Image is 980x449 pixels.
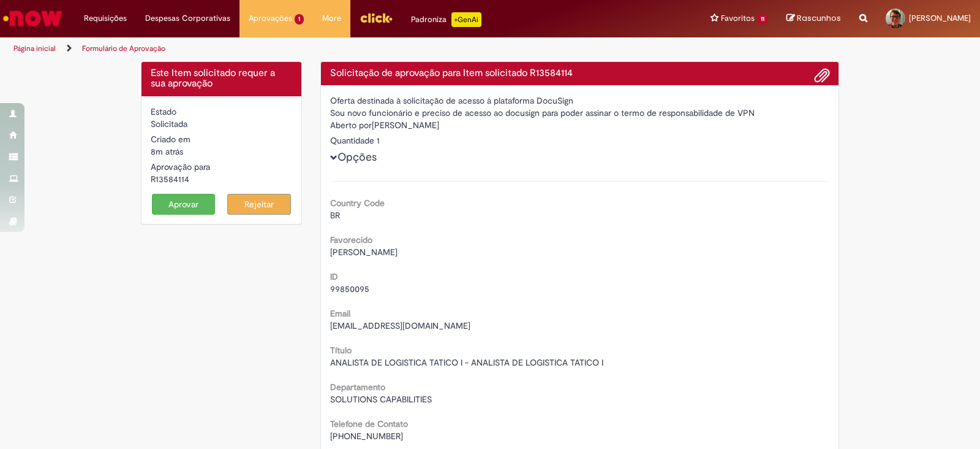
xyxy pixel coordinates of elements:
[330,394,432,405] span: SOLUTIONS CAPABILITIES
[411,12,481,27] div: Padroniza
[13,44,56,53] a: Página inicial
[360,9,393,27] img: click_logo_yellow_360x200.png
[152,194,216,215] button: Aprovar
[330,283,369,294] span: 99850095
[330,308,350,319] b: Email
[330,198,385,209] b: Country Code
[330,119,830,134] div: [PERSON_NAME]
[330,431,403,442] span: [PHONE_NUMBER]
[322,12,341,25] span: More
[151,146,183,157] time: 01/10/2025 08:19:43
[151,106,176,118] label: Estado
[330,247,398,258] span: [PERSON_NAME]
[9,37,644,60] ul: Trilhas de página
[151,133,190,145] label: Criado em
[249,12,292,25] span: Aprovações
[1,6,64,31] img: ServiceNow
[330,382,385,393] b: Departamento
[451,12,481,27] p: +GenAi
[721,12,755,25] span: Favoritos
[330,94,830,107] div: Oferta destinada à solicitação de acesso à plataforma DocuSign
[330,320,470,331] span: [EMAIL_ADDRESS][DOMAIN_NAME]
[330,210,340,221] span: BR
[330,234,372,245] b: Favorecido
[757,14,768,25] span: 11
[145,12,230,25] span: Despesas Corporativas
[330,134,830,147] div: Quantidade 1
[151,146,183,157] span: 8m atrás
[84,12,127,25] span: Requisições
[330,418,408,429] b: Telefone de Contato
[797,12,841,24] span: Rascunhos
[909,13,971,23] span: [PERSON_NAME]
[151,161,210,173] label: Aprovação para
[330,357,603,368] span: ANALISTA DE LOGISTICA TATICO I - ANALISTA DE LOGISTICA TATICO I
[330,345,352,356] b: Título
[786,13,841,25] a: Rascunhos
[330,271,338,282] b: ID
[151,145,292,158] div: 01/10/2025 08:19:43
[330,119,372,131] label: Aberto por
[82,44,165,53] a: Formulário de Aprovação
[151,118,292,130] div: Solicitada
[295,14,304,25] span: 1
[227,194,291,215] button: Rejeitar
[330,107,830,119] div: Sou novo funcionário e preciso de acesso ao docusign para poder assinar o termo de responsabilida...
[151,173,292,185] div: R13584114
[330,68,830,79] h4: Solicitação de aprovação para Item solicitado R13584114
[151,68,292,90] h4: Este Item solicitado requer a sua aprovação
